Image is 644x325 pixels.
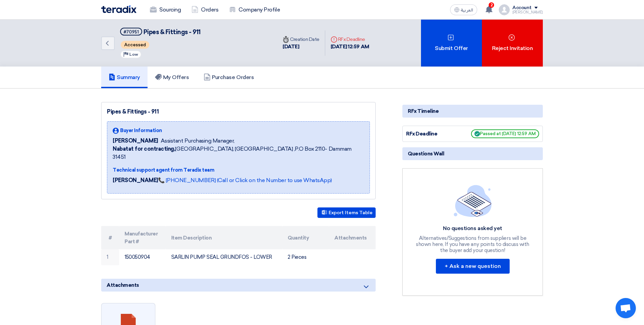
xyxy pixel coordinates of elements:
span: Pipes & Fittings - 911 [143,28,201,36]
h5: Summary [109,74,140,81]
img: empty_state_list.svg [454,185,492,217]
div: Open chat [616,298,636,318]
div: Technical support agent from Teradix team [113,167,364,174]
div: RFx Deadline [406,130,457,138]
td: 150050904 [119,249,166,265]
h5: Purchase Orders [204,74,254,81]
h5: Pipes & Fittings - 911 [120,28,201,36]
a: Sourcing [145,2,186,17]
div: RFx Timeline [402,105,543,118]
span: Buyer Information [120,127,162,134]
span: [PERSON_NAME] [113,137,158,145]
div: [DATE] [283,43,319,51]
button: + Ask a new question [436,259,510,274]
a: 📞 [PHONE_NUMBER] (Call or Click on the Number to use WhatsApp) [158,177,332,183]
button: Export Items Table [317,207,376,218]
th: Item Description [166,226,283,249]
span: 2 [489,2,494,8]
td: SARLIN PUMP SEAL GRUNDFOS - LOWER [166,249,283,265]
span: Passed at [DATE] 12:59 AM [471,129,539,138]
span: Questions Wall [408,150,444,157]
img: Teradix logo [101,5,136,13]
a: Purchase Orders [196,67,261,88]
a: Summary [101,67,148,88]
img: profile_test.png [499,4,510,15]
a: My Offers [148,67,197,88]
strong: [PERSON_NAME] [113,177,158,183]
div: [PERSON_NAME] [512,10,543,14]
div: Reject Invitation [482,20,543,67]
span: Assistant Purchasing Manager, [161,137,235,145]
div: Alternatives/Suggestions from suppliers will be shown here, If you have any points to discuss wit... [415,235,530,253]
div: #70951 [124,30,139,34]
div: [DATE] 12:59 AM [331,43,369,51]
th: Quantity [282,226,329,249]
th: Attachments [329,226,376,249]
span: Accessed [121,41,149,49]
th: # [101,226,119,249]
div: RFx Deadline [331,36,369,43]
div: Creation Date [283,36,319,43]
th: Manufacturer Part # [119,226,166,249]
a: Company Profile [224,2,285,17]
span: Low [129,52,138,57]
h5: My Offers [155,74,189,81]
td: 1 [101,249,119,265]
a: Orders [186,2,224,17]
span: العربية [461,8,473,12]
span: [GEOGRAPHIC_DATA], [GEOGRAPHIC_DATA] ,P.O Box 2110- Dammam 31451 [113,145,364,161]
span: Attachments [107,281,139,289]
div: No questions asked yet [415,225,530,232]
b: Nabatat for contracting, [113,146,175,152]
div: Submit Offer [421,20,482,67]
td: 2 Pieces [282,249,329,265]
div: Account [512,5,532,11]
button: العربية [450,4,477,15]
div: Pipes & Fittings - 911 [107,108,370,116]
